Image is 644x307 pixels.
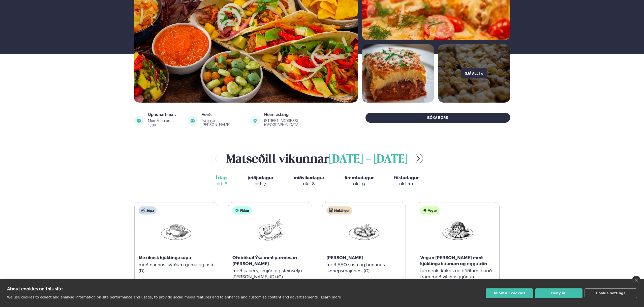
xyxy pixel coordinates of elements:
[235,208,239,212] img: fish.svg
[329,154,408,165] span: [DATE] - [DATE]
[243,173,278,189] button: þriðjudagur okt. 7
[148,119,181,127] div: Mon-Fri: 11:00 - 13:30
[188,116,198,126] img: image alt
[348,218,380,242] img: Chicken-wings-legs.png
[226,150,408,167] h2: Matseðill vikunnar
[250,116,260,126] img: image alt
[345,175,374,180] span: fimmtudagur
[7,295,319,299] p: We use cookies to collect and analyse information on site performance and usage, to provide socia...
[442,218,474,242] img: Vegan.png
[414,154,423,163] button: menu-btn-right
[365,113,510,123] button: BÓKA BORÐ
[7,286,63,291] strong: About cookies on this site
[216,175,227,181] span: Í dag
[535,288,582,298] button: Deny all
[390,173,423,189] button: föstudagur okt. 10
[148,113,181,117] div: Opnunartímar:
[211,154,220,163] button: menu-btn-left
[254,218,286,242] img: Fish.png
[632,276,640,284] a: close
[326,255,363,260] span: [PERSON_NAME]
[264,122,334,128] a: link
[264,119,334,127] div: [STREET_ADDRESS], [GEOGRAPHIC_DATA]
[461,68,487,78] button: Sjá allt 9
[326,206,352,214] div: Kjúklingur
[329,208,333,212] img: chicken.svg
[141,208,145,212] img: soup.svg
[202,119,244,127] div: frá 3350 [PERSON_NAME]
[139,206,157,214] div: Súpa
[423,208,427,212] img: Vegan.svg
[134,116,144,126] img: image alt
[394,181,419,187] div: okt. 10
[420,255,487,266] span: Vegan [PERSON_NAME] með kjúklingabaunum og eggaldin
[139,255,191,260] span: Mexíkósk kjúklingasúpa
[420,268,495,280] p: túrmerik, kókos og döðlum, borið fram með villihrísgrjónum
[341,173,378,189] button: fimmtudagur okt. 9
[294,175,324,180] span: miðvikudagur
[232,268,308,280] p: með kapers, smjöri og steinselju [PERSON_NAME] (D) (G)
[248,175,273,180] span: þriðjudagur
[420,206,440,214] div: Vegan
[290,173,328,189] button: miðvikudagur okt. 8
[321,295,341,299] a: Learn more
[394,175,419,180] span: föstudagur
[294,181,324,187] div: okt. 8
[216,181,227,187] div: okt. 6
[160,218,192,242] img: Soup.png
[264,113,334,117] div: Heimilisfang:
[345,181,374,187] div: okt. 9
[232,255,297,266] span: Ofnbökuð Ýsa með parmesan [PERSON_NAME]
[232,206,252,214] div: Fiskur
[202,113,244,117] div: Verð:
[486,288,533,298] button: Allow all cookies
[248,181,273,187] div: okt. 7
[585,288,637,298] button: Cookie settings
[211,173,231,189] button: Í dag okt. 6
[362,44,434,103] img: image alt
[139,262,214,274] p: með nachos, sýrðum rjóma og osti (D)
[326,262,402,274] p: með BBQ sósu og hunangs sinnepsmajónesi (G)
